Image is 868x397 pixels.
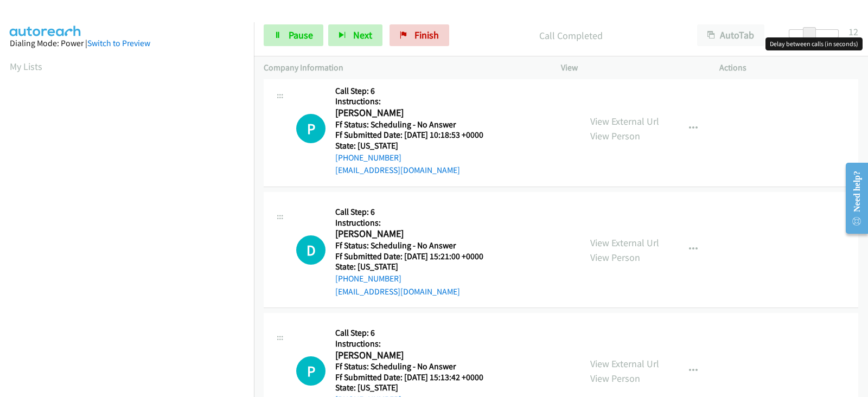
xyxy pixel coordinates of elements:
h5: Call Step: 6 [335,328,497,338]
h2: [PERSON_NAME] [335,107,497,119]
h5: Instructions: [335,217,497,228]
h5: State: [US_STATE] [335,140,497,151]
h2: [PERSON_NAME] [335,349,497,362]
a: My Lists [10,60,42,73]
a: View External Url [590,357,659,370]
p: Actions [719,61,858,74]
button: Next [328,24,382,46]
div: Dialing Mode: Power | [10,37,244,50]
a: Switch to Preview [87,38,150,48]
h5: Ff Status: Scheduling - No Answer [335,361,497,372]
a: [PHONE_NUMBER] [335,152,401,163]
h1: P [296,114,325,143]
a: Pause [264,24,323,46]
a: [EMAIL_ADDRESS][DOMAIN_NAME] [335,165,460,175]
button: AutoTab [697,24,764,46]
a: [EMAIL_ADDRESS][DOMAIN_NAME] [335,286,460,297]
h5: State: [US_STATE] [335,382,497,393]
h5: Ff Submitted Date: [DATE] 10:18:53 +0000 [335,130,497,140]
div: The call is yet to be attempted [296,356,325,386]
a: Finish [390,24,449,46]
iframe: Resource Center [837,155,868,241]
h5: Ff Status: Scheduling - No Answer [335,240,497,251]
h5: Instructions: [335,96,497,107]
a: View Person [590,251,640,264]
p: View [561,61,700,74]
h1: D [296,235,325,265]
h5: Instructions: [335,338,497,349]
div: The call is yet to be attempted [296,114,325,143]
div: Delay between calls (in seconds) [765,37,863,50]
p: Call Completed [464,28,678,43]
a: View Person [590,372,640,385]
h5: State: [US_STATE] [335,261,497,272]
a: [PHONE_NUMBER] [335,273,401,284]
a: View External Url [590,115,659,127]
h2: [PERSON_NAME] [335,228,497,240]
h5: Ff Status: Scheduling - No Answer [335,119,497,130]
h5: Ff Submitted Date: [DATE] 15:21:00 +0000 [335,251,497,262]
h5: Call Step: 6 [335,207,497,217]
a: View External Url [590,236,659,249]
a: View Person [590,130,640,142]
p: Company Information [264,61,541,74]
h1: P [296,356,325,386]
div: 12 [848,24,858,39]
div: The call is yet to be attempted [296,235,325,265]
span: Finish [414,29,439,41]
h5: Ff Submitted Date: [DATE] 15:13:42 +0000 [335,372,497,383]
span: Next [353,29,372,41]
h5: Call Step: 6 [335,86,497,97]
span: Pause [289,29,313,41]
